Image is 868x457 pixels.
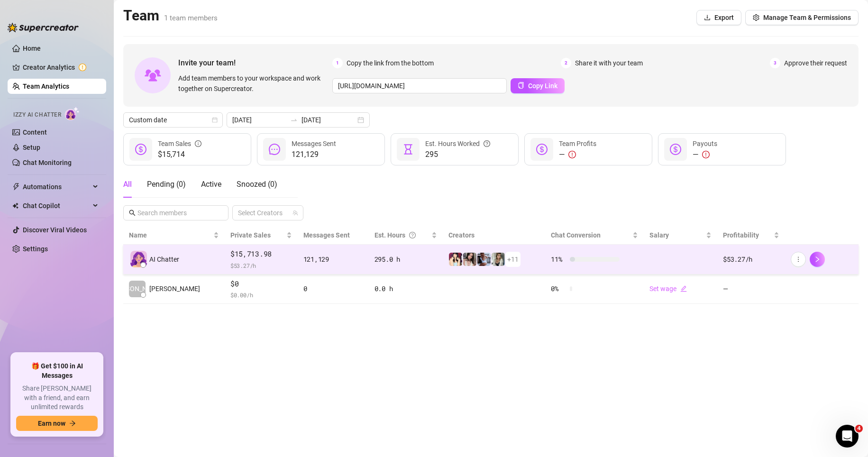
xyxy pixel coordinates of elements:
span: Payouts [693,140,717,147]
span: copy [518,82,524,89]
span: Salary [649,231,669,239]
a: Discover Viral Videos [23,226,87,234]
span: 0 % [551,283,566,294]
span: Share it with your team [575,58,643,68]
a: Content [23,128,47,136]
span: Private Sales [230,231,271,239]
td: — [717,274,785,304]
img: Chat Copilot [12,202,18,209]
span: + 11 [507,254,519,265]
span: [PERSON_NAME] [149,283,200,294]
span: Team Profits [559,140,596,147]
span: Manage Team & Permissions [763,14,851,21]
span: Automations [23,179,90,194]
span: Chat Conversion [551,231,601,239]
span: Share [PERSON_NAME] with a friend, and earn unlimited rewards [16,384,98,412]
span: Messages Sent [292,140,336,147]
div: Pending ( 0 ) [147,179,186,190]
span: 11 % [551,254,566,265]
span: question-circle [484,138,490,149]
div: All [123,179,132,190]
span: Export [714,14,734,21]
span: 1 team members [164,14,218,22]
div: Team Sales [158,138,201,149]
span: 3 [770,58,780,68]
a: Settings [23,245,48,253]
span: Profitability [723,231,759,239]
div: Est. Hours Worked [425,138,490,149]
span: Copy the link from the bottom [347,58,434,68]
th: Creators [443,226,545,245]
a: Team Analytics [23,82,69,90]
span: team [292,210,298,216]
div: Est. Hours [375,230,429,240]
span: 121,129 [292,149,336,160]
div: 0 [303,283,363,294]
span: $ 53.27 /h [230,261,292,270]
input: Start date [232,115,286,125]
iframe: Intercom live chat [836,425,859,448]
div: $53.27 /h [723,254,779,265]
span: more [795,256,802,263]
div: 121,129 [303,254,363,265]
img: Melissa [449,253,462,266]
span: Messages Sent [303,231,350,239]
a: Chat Monitoring [23,159,72,166]
a: Creator Analytics exclamation-circle [23,60,99,75]
span: Snoozed ( 0 ) [237,180,277,189]
button: Copy Link [511,78,565,93]
span: 🎁 Get $100 in AI Messages [16,362,98,380]
img: logo-BBDzfeDw.svg [8,23,79,32]
button: Export [696,10,741,25]
span: Izzy AI Chatter [13,110,61,119]
span: Approve their request [784,58,847,68]
span: right [814,256,821,263]
img: 𝐉𝐮𝐧𝐨 [492,253,505,266]
span: Name [129,230,211,240]
span: download [704,14,711,21]
span: to [290,116,298,124]
img: izzy-ai-chatter-avatar-DDCN_rTZ.svg [130,251,147,267]
span: $15,713.98 [230,248,292,260]
span: thunderbolt [12,183,20,191]
a: Home [23,45,41,52]
img: Jess [463,253,476,266]
span: 2 [561,58,571,68]
span: edit [680,285,687,292]
img: Lola [477,253,491,266]
span: Active [201,180,221,189]
span: question-circle [409,230,416,240]
span: exclamation-circle [568,151,576,158]
span: 295 [425,149,490,160]
span: 4 [855,425,863,432]
span: [PERSON_NAME] [112,283,163,294]
span: info-circle [195,138,201,149]
input: Search members [137,208,215,218]
button: Earn nowarrow-right [16,416,98,431]
span: arrow-right [69,420,76,427]
img: AI Chatter [65,107,80,120]
div: 0.0 h [375,283,437,294]
th: Name [123,226,225,245]
h2: Team [123,7,218,25]
span: setting [753,14,759,21]
span: Custom date [129,113,217,127]
span: hourglass [402,144,414,155]
div: — [559,149,596,160]
span: AI Chatter [149,254,179,265]
span: dollar-circle [536,144,548,155]
div: — [693,149,717,160]
input: End date [302,115,356,125]
span: $15,714 [158,149,201,160]
a: Set wageedit [649,285,687,292]
button: Manage Team & Permissions [745,10,859,25]
span: search [129,210,136,216]
span: message [269,144,280,155]
span: exclamation-circle [702,151,710,158]
span: Copy Link [528,82,557,90]
span: swap-right [290,116,298,124]
span: 1 [332,58,343,68]
span: Chat Copilot [23,198,90,213]
span: $ 0.00 /h [230,290,292,300]
span: Invite your team! [178,57,332,69]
